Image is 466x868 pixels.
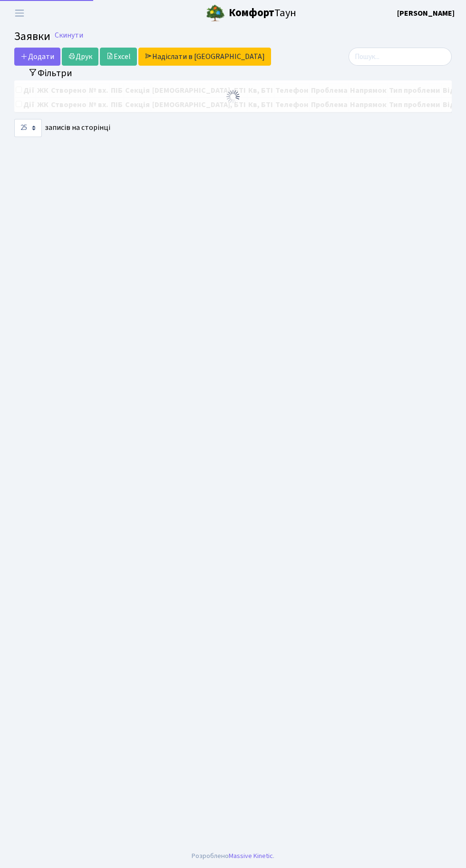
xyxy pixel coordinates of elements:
input: Пошук... [349,48,452,66]
img: logo.png [206,4,225,23]
a: Надіслати в [GEOGRAPHIC_DATA] [138,48,271,66]
div: Розроблено . [192,851,274,861]
a: Excel [100,48,137,66]
button: Переключити навігацію [8,5,31,21]
span: Додати [20,51,54,62]
button: Переключити фільтри [22,66,78,80]
a: [PERSON_NAME] [397,8,455,19]
span: Таун [229,5,296,21]
img: Обробка... [225,89,241,104]
a: Massive Kinetic [229,851,273,861]
span: Заявки [14,28,50,45]
select: записів на сторінці [14,119,42,137]
a: Додати [14,48,60,66]
a: Скинути [55,31,83,40]
label: записів на сторінці [14,119,110,137]
a: Друк [62,48,98,66]
b: Комфорт [229,5,274,20]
